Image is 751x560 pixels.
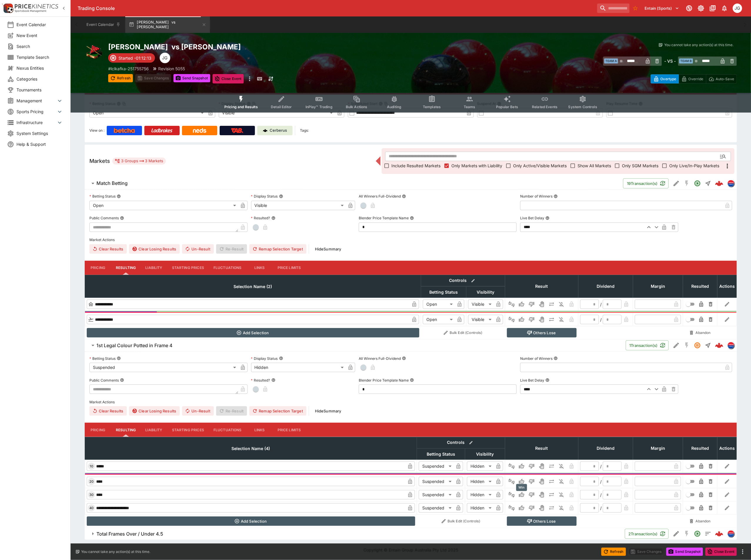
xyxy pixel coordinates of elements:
[633,437,683,460] th: Margin
[507,503,516,513] button: Not Set
[111,423,141,437] button: Resulting
[279,356,283,360] button: Display Status
[114,128,135,133] img: Betcha
[633,275,683,297] th: Margin
[513,163,567,169] span: Only Active/Visible Markets
[410,378,414,382] button: Blender Price Template Name
[16,65,63,71] span: Nexus Entities
[507,490,516,499] button: Not Set
[545,216,550,220] button: Live Bet Delay
[96,342,173,349] h6: 1st Legal Colour Potted in Frame 4
[631,4,640,13] button: No Bookmarks
[527,490,536,499] button: Lose
[664,42,733,48] p: You cannot take any action(s) at this time.
[694,342,701,349] svg: Suspended
[554,194,558,198] button: Number of Winners
[517,315,526,324] button: Win
[517,477,526,486] button: Win
[718,151,728,162] button: Open
[16,108,56,115] span: Sports Pricing
[129,406,180,416] button: Clear Losing Results
[715,341,723,350] div: cd9a9de1-e3f2-42ec-94d5-707237b357e6
[537,477,546,486] button: Void
[89,235,732,244] label: Market Actions
[246,423,273,437] button: Links
[692,178,703,189] button: Open
[682,340,692,351] button: SGM Disabled
[249,244,306,254] button: Remap Selection Target
[688,76,703,82] p: Override
[728,531,734,537] img: lclkafka
[311,244,345,254] button: HideSummary
[402,356,406,360] button: All Winners Full-Dividend
[359,215,409,220] p: Blender Price Template Name
[545,378,550,382] button: Live Bet Delay
[727,180,735,187] div: lclkafka
[692,529,703,539] button: Open
[16,119,56,126] span: Infrastructure
[625,529,669,539] button: 2Transaction(s)
[271,105,292,109] span: Detail Editor
[16,76,63,82] span: Categories
[16,141,63,147] span: Help & Support
[705,548,737,556] button: Close Event
[216,406,247,416] span: Re-Result
[467,503,494,513] div: Hidden
[346,105,368,109] span: Bulk Actions
[537,503,546,513] button: Void
[507,462,516,471] button: Not Set
[225,445,277,452] span: Selection Name (4)
[520,356,553,361] p: Number of Winners
[694,180,701,187] svg: Open
[507,477,516,486] button: Not Set
[216,244,247,254] span: Re-Result
[557,300,566,309] button: Eliminated In Play
[182,244,213,254] span: Un-Result
[679,58,693,63] span: Team B
[213,74,244,83] button: Close Event
[703,340,713,351] button: Straight
[227,283,279,290] span: Selection Name (2)
[16,98,56,104] span: Management
[306,105,333,109] span: InPlay™ Trading
[16,130,63,136] span: System Settings
[626,340,669,350] button: 1Transaction(s)
[88,479,95,484] span: 20
[279,194,283,198] button: Display Status
[419,516,503,526] button: Bulk Edit (Controls)
[468,300,494,309] div: Visible
[402,194,406,198] button: All Winners Full-Dividend
[601,548,626,556] button: Refresh
[520,194,553,199] p: Number of Winners
[89,464,94,468] span: 10
[120,378,124,382] button: Public Comments
[257,126,293,135] a: Cerberus
[469,277,477,285] button: Bulk edit
[717,275,737,297] th: Actions
[696,3,706,14] button: Toggle light/dark mode
[694,530,701,537] svg: Open
[125,16,210,33] button: [PERSON_NAME] vs [PERSON_NAME]
[108,74,133,82] button: Refresh
[251,201,346,210] div: Visible
[733,4,742,13] div: James Gordon
[537,300,546,309] button: Void
[600,492,602,498] div: /
[81,549,150,554] p: You cannot take any action(s) at this time.
[151,128,173,133] img: Ladbrokes
[728,180,734,187] img: lclkafka
[16,21,63,28] span: Event Calendar
[421,275,505,286] th: Controls
[692,340,703,351] button: Suspended
[15,4,58,9] img: PriceKinetics
[517,462,526,471] button: Win
[89,108,206,118] div: Open
[193,128,206,133] img: Neds
[423,105,441,109] span: Templates
[684,3,695,14] button: Connected to PK
[470,289,501,296] span: Visibility
[568,105,597,109] span: System Controls
[209,261,246,275] button: Fluctuations
[597,4,630,13] input: search
[89,126,104,135] label: View on :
